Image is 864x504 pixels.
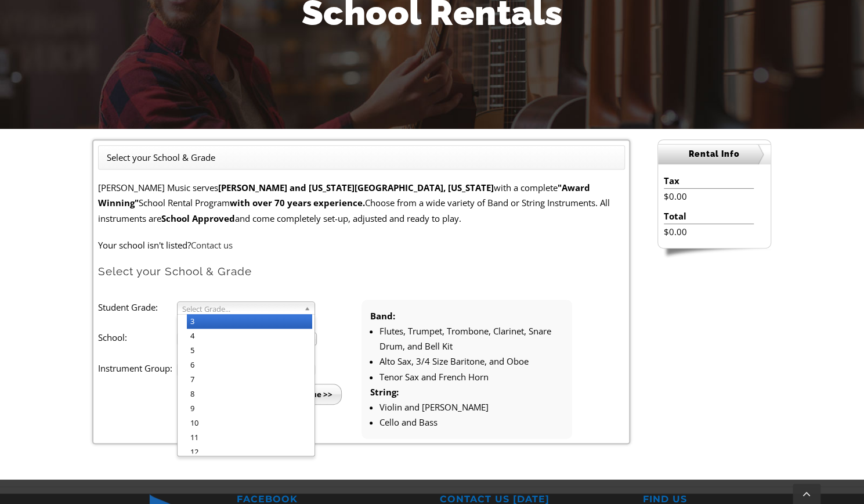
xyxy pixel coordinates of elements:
[187,401,312,416] li: 9
[664,208,754,224] li: Total
[379,354,563,369] li: Alto Sax, 3/4 Size Baritone, and Oboe
[161,213,235,224] strong: School Approved
[658,144,771,164] h2: Rental Info
[664,224,754,239] li: $0.00
[218,182,494,193] strong: [PERSON_NAME] and [US_STATE][GEOGRAPHIC_DATA], [US_STATE]
[187,445,312,459] li: 12
[107,150,215,165] li: Select your School & Grade
[98,180,625,226] p: [PERSON_NAME] Music serves with a complete School Rental Program Choose from a wide variety of Ba...
[187,387,312,401] li: 8
[98,330,177,345] label: School:
[379,369,563,384] li: Tenor Sax and French Horn
[379,415,563,430] li: Cello and Bass
[379,323,563,354] li: Flutes, Trumpet, Trombone, Clarinet, Snare Drum, and Bell Kit
[182,302,299,316] span: Select Grade...
[187,314,312,329] li: 3
[370,310,395,322] strong: Band:
[187,430,312,445] li: 11
[379,399,563,415] li: Violin and [PERSON_NAME]
[230,197,365,208] strong: with over 70 years experience.
[98,361,177,376] label: Instrument Group:
[657,249,771,259] img: sidebar-footer.png
[664,173,754,189] li: Tax
[370,386,399,398] strong: String:
[98,300,177,315] label: Student Grade:
[187,416,312,430] li: 10
[98,264,625,279] h2: Select your School & Grade
[187,343,312,358] li: 5
[664,189,754,204] li: $0.00
[187,329,312,343] li: 4
[187,358,312,372] li: 6
[191,239,233,251] a: Contact us
[187,372,312,387] li: 7
[98,237,625,253] p: Your school isn't listed?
